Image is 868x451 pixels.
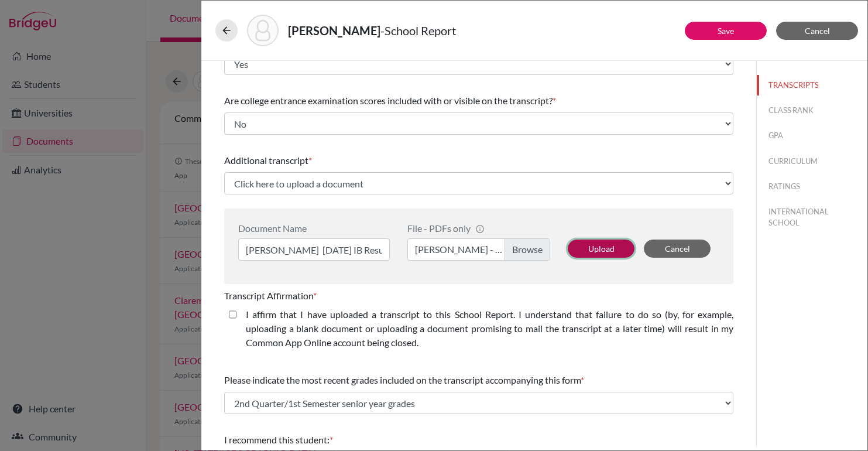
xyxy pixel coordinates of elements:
[757,75,867,95] button: TRANSCRIPTS
[757,151,867,172] button: CURRICULUM
[757,176,867,197] button: RATINGS
[224,290,313,301] span: Transcript Affirmation
[475,224,485,234] span: info
[757,201,867,233] button: INTERNATIONAL SCHOOL
[238,223,390,234] div: Document Name
[407,238,550,261] label: [PERSON_NAME] - IB Results Summary [DATE].pdf
[224,434,330,445] span: I recommend this student:
[644,240,711,258] button: Cancel
[568,240,634,258] button: Upload
[246,307,733,350] label: I affirm that I have uploaded a transcript to this School Report. I understand that failure to do...
[224,95,553,106] span: Are college entrance examination scores included with or visible on the transcript?
[288,23,380,37] strong: [PERSON_NAME]
[757,125,867,146] button: GPA
[224,374,581,385] span: Please indicate the most recent grades included on the transcript accompanying this form
[757,100,867,121] button: CLASS RANK
[380,23,456,37] span: - School Report
[224,155,308,166] span: Additional transcript
[407,223,550,234] div: File - PDFs only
